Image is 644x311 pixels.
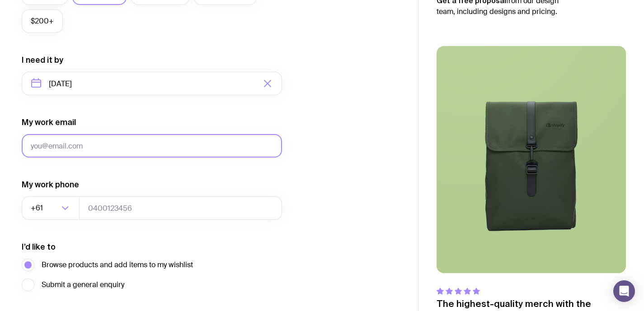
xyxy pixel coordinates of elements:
[45,196,59,220] input: Search for option
[14,14,22,22] img: logo_orange.svg
[34,53,81,59] div: Domain Overview
[79,196,282,220] input: 0400123456
[22,55,63,65] label: I need it by
[22,241,56,252] label: I’d like to
[100,53,152,59] div: Keywords by Traffic
[24,23,99,31] div: Domain: [DOMAIN_NAME]
[22,117,76,128] label: My work email
[613,280,635,302] div: Open Intercom Messenger
[31,196,45,220] span: +61
[22,134,282,158] input: you@email.com
[22,196,80,220] div: Search for option
[22,72,282,95] input: Select a target date
[14,23,22,31] img: website_grey.svg
[22,9,63,33] label: $200+
[24,52,32,60] img: tab_domain_overview_orange.svg
[42,279,124,290] span: Submit a general enquiry
[22,179,79,190] label: My work phone
[25,14,44,22] div: v 4.0.25
[90,52,97,60] img: tab_keywords_by_traffic_grey.svg
[42,260,193,270] span: Browse products and add items to my wishlist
